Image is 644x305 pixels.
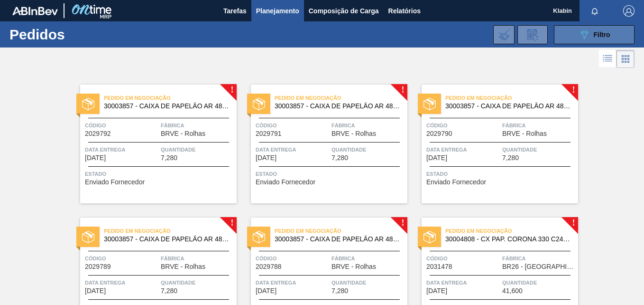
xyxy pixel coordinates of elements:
span: Pedido em Negociação [445,93,578,103]
span: Quantidade [331,278,405,287]
span: 2029789 [85,263,111,270]
button: Notificações [580,4,610,18]
div: Visão em Lista [599,50,616,68]
span: Enviado Fornecedor [256,179,315,186]
span: Quantidade [502,278,576,287]
span: Filtro [594,31,610,38]
a: !estadoPedido em Negociação30003857 - CAIXA DE PAPELÃO AR 484 X 311 X 275Código2029792FábricaBRVE... [66,85,237,203]
span: Status [426,169,576,179]
span: 41,600 [502,287,523,295]
span: 7,280 [331,287,348,295]
img: estado [423,98,436,110]
span: 2031478 [426,263,452,270]
span: 24/09/2025 [256,287,276,295]
span: 19/09/2025 [426,154,447,162]
img: estado [253,98,265,110]
span: Código [426,121,500,130]
span: Enviado Fornecedor [85,179,145,186]
span: Status [85,169,234,179]
span: 7,280 [331,154,348,162]
span: 7,280 [161,287,177,295]
span: 30003857 - CAIXA DE PAPELAO AR 484 X 311 X 275 [104,103,229,110]
span: 7,280 [502,154,519,162]
span: Quantidade [161,278,234,287]
span: Fábrica [161,121,234,130]
span: Pedido em Negociação [275,93,407,103]
span: Data entrega [426,145,500,154]
span: Data entrega [256,278,329,287]
span: 30004808 - CX PAP. CORONA 330 C24 WAVE [445,236,570,243]
span: Código [85,254,158,263]
span: Pedido em Negociação [445,226,578,236]
img: estado [82,98,94,110]
span: Data entrega [85,145,158,154]
span: Código [256,121,329,130]
span: Fábrica [331,121,405,130]
span: Quantidade [161,145,234,154]
span: BRVE - Rolhas [161,263,205,270]
span: 2029788 [256,263,282,270]
span: BRVE - Rolhas [502,130,547,137]
span: Pedido em Negociação [104,93,237,103]
span: Pedido em Negociação [275,226,407,236]
span: Código [256,254,329,263]
span: Enviado Fornecedor [426,179,486,186]
span: BRVE - Rolhas [331,263,376,270]
span: 17/09/2025 [256,154,276,162]
span: BRVE - Rolhas [161,130,205,137]
span: 7,280 [161,154,177,162]
span: Planejamento [256,5,299,17]
span: 22/09/2025 [85,287,106,295]
span: 2029791 [256,130,282,137]
span: Código [426,254,500,263]
div: Importar Negociações dos Pedidos [493,25,515,44]
span: BR26 - Uberlândia [502,263,576,270]
a: !estadoPedido em Negociação30003857 - CAIXA DE PAPELÃO AR 484 X 311 X 275Código2029791FábricaBRVE... [237,85,407,203]
span: Data entrega [256,145,329,154]
span: 30003857 - CAIXA DE PAPELAO AR 484 X 311 X 275 [275,236,400,243]
span: Fábrica [331,254,405,263]
h1: Pedidos [9,29,142,40]
span: Fábrica [161,254,234,263]
span: 2029792 [85,130,111,137]
span: 25/09/2025 [426,287,447,295]
img: estado [253,231,265,243]
span: Relatórios [388,5,421,17]
span: Status [256,169,405,179]
span: Fábrica [502,121,576,130]
span: 30003857 - CAIXA DE PAPELAO AR 484 X 311 X 275 [104,236,229,243]
span: Código [85,121,158,130]
span: Quantidade [331,145,405,154]
span: Pedido em Negociação [104,226,237,236]
img: Logout [623,5,635,17]
span: Composição de Carga [309,5,379,17]
span: Data entrega [85,278,158,287]
img: TNhmsLtSVTkK8tSr43FrP2fwEKptu5GPRR3wAAAABJRU5ErkJggg== [12,7,58,15]
span: Data entrega [426,278,500,287]
span: 15/09/2025 [85,154,106,162]
a: !estadoPedido em Negociação30003857 - CAIXA DE PAPELÃO AR 484 X 311 X 275Código2029790FábricaBRVE... [407,85,578,203]
span: Quantidade [502,145,576,154]
div: Solicitação de Revisão de Pedidos [517,25,548,44]
img: estado [82,231,94,243]
span: 30003857 - CAIXA DE PAPELAO AR 484 X 311 X 275 [445,103,570,110]
div: Visão em Cards [616,50,635,68]
button: Filtro [554,25,635,44]
img: estado [423,231,436,243]
span: BRVE - Rolhas [331,130,376,137]
span: Tarefas [223,5,247,17]
span: Fábrica [502,254,576,263]
span: 30003857 - CAIXA DE PAPELAO AR 484 X 311 X 275 [275,103,400,110]
span: 2029790 [426,130,452,137]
